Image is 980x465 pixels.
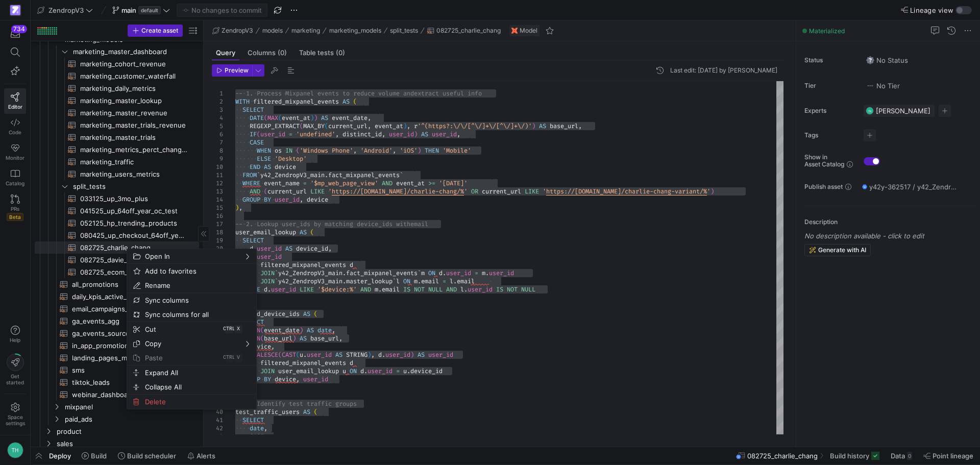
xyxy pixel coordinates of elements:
span: user_id [389,130,414,138]
button: Help [4,321,26,348]
button: ZendropV3 [35,4,95,17]
span: marketing_users_metrics​​​​​​​​​​ [80,168,187,180]
span: Add to favorites [141,264,225,278]
span: No Status [866,56,908,64]
span: CASE [250,138,264,146]
span: Build scheduler [127,452,176,460]
p: No description available - click to edit [804,232,976,240]
span: marketing_models [329,27,381,34]
div: Press SPACE to select this row. [35,94,199,107]
span: '^(https?:\/\/[^\/]+\/[^\/]+\/)' [418,122,532,130]
span: user_id [275,195,300,204]
span: current_url [482,187,521,195]
span: Collapse All [141,380,225,394]
span: Editor [8,104,22,110]
img: undefined [511,28,518,34]
div: Press SPACE to select this row. [35,168,199,180]
span: , [457,130,460,138]
span: ( [353,97,357,106]
span: email [410,220,428,228]
span: 052125_hp_trending_products​​​​​​​​​​ [80,217,187,229]
span: distinct_id [342,130,382,138]
button: maindefault [110,4,173,17]
span: , [335,130,339,138]
span: os [275,146,282,155]
span: , [239,204,242,212]
span: landing_pages_model​​​​​​​​​​ [72,352,187,364]
button: No tierNo Tier [864,79,902,92]
span: Catalog [6,180,24,186]
span: Query [216,50,235,56]
span: Table tests [299,50,345,56]
div: 13 [212,187,223,195]
span: Lineage view [910,6,953,14]
span: '[DATE]' [439,179,468,187]
span: ( [278,114,282,122]
span: DATE [250,114,264,122]
button: No statusNo Status [864,54,911,67]
span: WITH [235,97,250,106]
div: Press SPACE to select this row. [35,82,199,94]
button: 734 [4,25,26,43]
div: Press SPACE to select this row. [35,143,199,156]
span: Tier [804,82,855,89]
span: marketing_master_trials_revenue​​​​​​​​​​ [80,119,187,131]
span: Build history [830,452,869,460]
div: 5 [212,122,223,130]
a: https://storage.googleapis.com/y42-prod-data-exchange/images/qZXOSqkTtPuVcXVzF40oUlM07HVTwZXfPK0U... [4,2,26,19]
a: 082725_davie_fogarty​​​​​​​​​​ [35,254,199,266]
a: sms​​​​​​​​​​ [35,364,199,376]
span: filtered_mixpanel_events [253,97,339,106]
div: Press SPACE to select this row. [35,131,199,143]
span: REGEXP_EXTRACT [250,122,300,130]
span: marketing_master_trials​​​​​​​​​​ [80,132,187,143]
span: ( [264,187,267,195]
span: marketing_master_revenue​​​​​​​​​​ [80,107,187,119]
a: marketing_master_lookup​​​​​​​​​​ [35,94,199,107]
a: marketing_customer_waterfall​​​​​​​​​​ [35,70,199,82]
span: END [250,163,260,171]
p: Description [804,218,976,226]
span: Rename [141,278,225,292]
span: Point lineage [933,452,973,460]
div: 20 [212,244,223,253]
span: 'undefined' [296,130,335,138]
span: ) [235,204,239,212]
div: 8 [212,146,223,155]
span: AS [342,97,350,106]
span: sms​​​​​​​​​​ [72,364,187,376]
span: AS [421,130,428,138]
span: ) [532,122,535,130]
span: Experts [804,107,855,114]
a: 041525_up_64off_year_oc_test​​​​​​​​​​ [35,205,199,217]
span: ) [414,130,418,138]
span: Tags [804,132,855,139]
span: Help [9,337,21,343]
span: device [307,195,328,204]
button: Point lineage [919,447,978,464]
span: current_url [267,187,307,195]
span: = [289,130,292,138]
span: FROM [242,171,257,179]
span: Preview [225,67,249,74]
span: Expand All [141,365,225,380]
span: paid_ads [65,413,198,425]
a: Monitor [4,139,26,165]
span: split_tests [390,27,418,34]
span: event_at [375,122,403,130]
span: (0) [336,50,345,56]
span: AND [250,187,260,195]
div: 15 [212,204,223,212]
span: >= [428,179,435,187]
span: extract useful info [414,89,482,97]
div: Press SPACE to select this row. [35,205,199,217]
span: ( [325,122,328,130]
div: TH [7,442,23,458]
span: https://[DOMAIN_NAME]/charlie-chang-variant/% [546,187,707,195]
button: Build [77,447,111,464]
span: WHERE [242,179,260,187]
span: LIKE [310,187,325,195]
a: Catalog [4,165,26,190]
span: , [407,122,410,130]
span: OR [471,187,478,195]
